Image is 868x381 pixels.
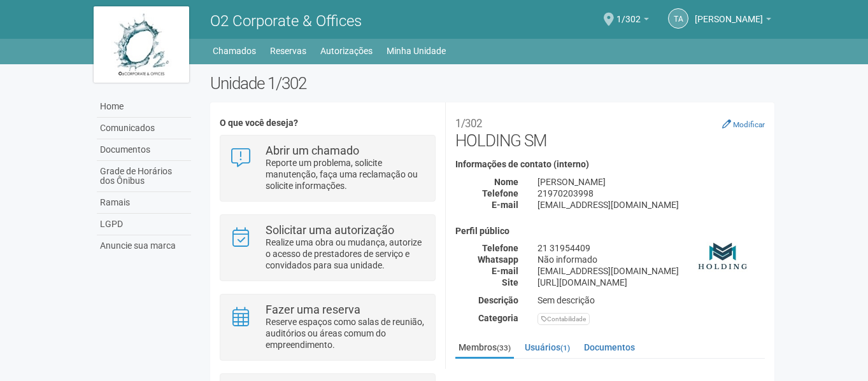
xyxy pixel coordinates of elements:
p: Realize uma obra ou mudança, autorize o acesso de prestadores de serviço e convidados para sua un... [266,237,425,271]
h2: Unidade 1/302 [210,74,775,93]
h4: Perfil público [455,226,765,236]
a: Autorizações [320,42,373,60]
small: Modificar [733,120,765,129]
div: [PERSON_NAME] [528,176,774,188]
small: (33) [497,343,511,352]
p: Reserve espaços como salas de reunião, auditórios ou áreas comum do empreendimento. [266,316,425,350]
a: 1/302 [616,16,649,26]
a: TA [668,8,688,29]
strong: E-mail [492,266,518,276]
a: Abrir um chamado Reporte um problema, solicite manutenção, faça uma reclamação ou solicite inform... [230,145,425,191]
span: O2 Corporate & Offices [210,12,362,30]
small: 1/302 [455,117,482,130]
div: 21 31954409 [528,242,774,254]
a: Anuncie sua marca [97,235,191,256]
span: 1/302 [616,2,641,24]
img: logo.jpg [94,6,189,83]
a: Reservas [270,42,306,60]
a: [PERSON_NAME] [695,16,771,26]
strong: E-mail [492,200,518,210]
a: Usuários(1) [522,338,573,357]
a: Minha Unidade [387,42,446,60]
strong: Categoria [478,313,518,323]
a: Modificar [722,119,765,129]
h2: HOLDING SM [455,112,765,150]
small: (1) [560,343,570,352]
a: Comunicados [97,118,191,139]
strong: Fazer uma reserva [266,303,360,316]
strong: Site [502,277,518,287]
a: LGPD [97,214,191,235]
div: 21970203998 [528,188,774,199]
a: Grade de Horários dos Ônibus [97,161,191,192]
div: Sem descrição [528,294,774,306]
a: Chamados [213,42,256,60]
strong: Abrir um chamado [266,144,359,157]
a: Ramais [97,192,191,214]
strong: Telefone [482,188,518,198]
strong: Whatsapp [478,254,518,265]
p: Reporte um problema, solicite manutenção, faça uma reclamação ou solicite informações. [266,157,425,191]
a: Fazer uma reserva Reserve espaços como salas de reunião, auditórios ou áreas comum do empreendime... [230,304,425,350]
div: [URL][DOMAIN_NAME] [528,277,774,288]
strong: Descrição [478,295,518,305]
a: Membros(33) [455,338,514,359]
strong: Membros [455,369,765,380]
div: [EMAIL_ADDRESS][DOMAIN_NAME] [528,199,774,211]
div: Contabilidade [537,313,590,325]
img: business.png [692,226,755,290]
a: Solicitar uma autorização Realize uma obra ou mudança, autorize o acesso de prestadores de serviç... [230,225,425,271]
span: Thamiris Abdala [695,2,763,24]
a: Documentos [97,139,191,161]
strong: Solicitar uma autorização [266,223,394,237]
div: Não informado [528,254,774,265]
a: Home [97,96,191,118]
a: Documentos [581,338,638,357]
strong: Nome [494,177,518,187]
strong: Telefone [482,243,518,253]
div: [EMAIL_ADDRESS][DOMAIN_NAME] [528,265,774,277]
h4: Informações de contato (interno) [455,160,765,169]
h4: O que você deseja? [220,118,436,128]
